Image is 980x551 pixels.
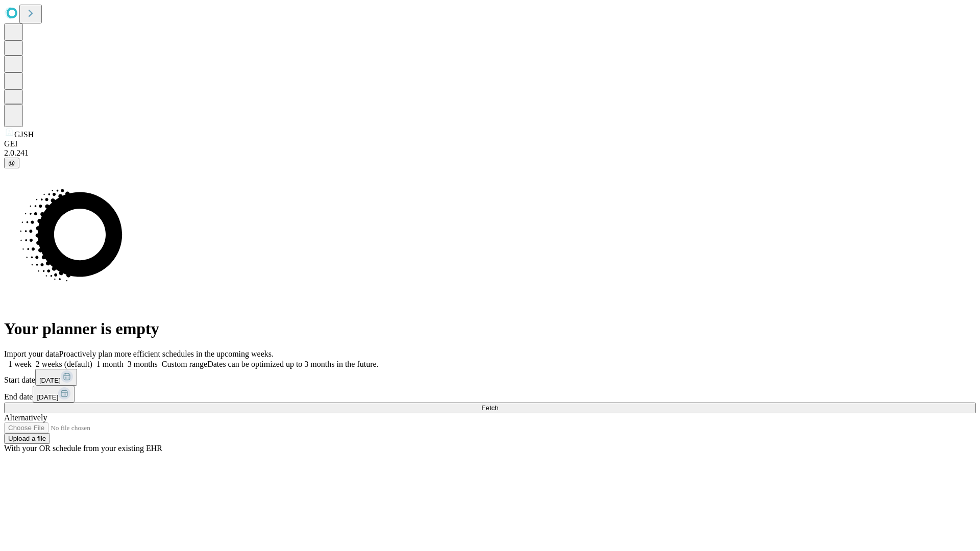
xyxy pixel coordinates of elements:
span: GJSH [14,130,34,139]
h1: Your planner is empty [4,319,976,338]
span: Dates can be optimized up to 3 months in the future. [207,360,378,368]
span: With your OR schedule from your existing EHR [4,444,162,453]
span: Alternatively [4,413,47,422]
span: Proactively plan more efficient schedules in the upcoming weeks. [59,349,274,358]
span: Custom range [162,360,207,368]
button: Fetch [4,403,976,413]
button: [DATE] [33,386,75,403]
span: 2 weeks (default) [36,360,92,368]
span: Fetch [481,404,498,412]
span: @ [8,159,15,167]
div: Start date [4,369,976,386]
button: [DATE] [35,369,77,386]
span: [DATE] [37,393,58,401]
button: Upload a file [4,433,50,444]
span: 1 week [8,360,32,368]
span: 3 months [128,360,158,368]
div: 2.0.241 [4,148,976,158]
div: End date [4,386,976,403]
div: GEI [4,139,976,148]
span: Import your data [4,349,59,358]
button: @ [4,158,19,168]
span: 1 month [96,360,124,368]
span: [DATE] [39,377,61,384]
